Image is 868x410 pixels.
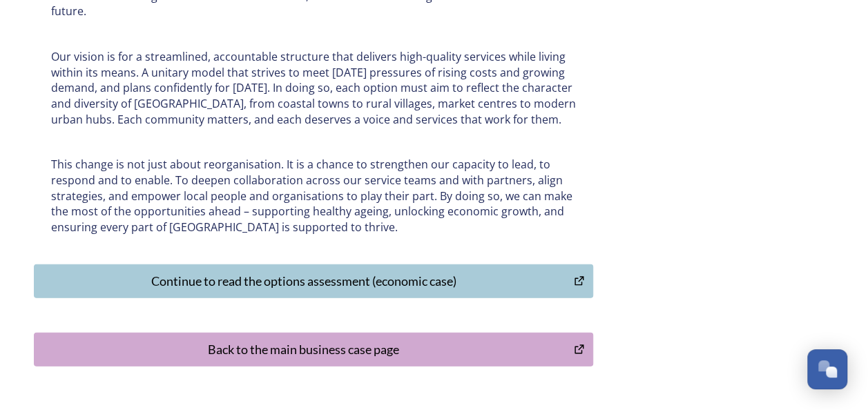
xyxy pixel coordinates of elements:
div: Continue to read the options assessment (economic case) [41,272,567,291]
p: Our vision is for a streamlined, accountable structure that delivers high-quality services while ... [51,49,576,128]
button: Back to the main business case page [34,333,593,367]
button: Continue to read the options assessment (economic case) [34,264,593,298]
button: Open Chat [807,349,847,389]
p: This change is not just about reorganisation. It is a chance to strengthen our capacity to lead, ... [51,157,576,235]
div: Back to the main business case page [41,340,567,359]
